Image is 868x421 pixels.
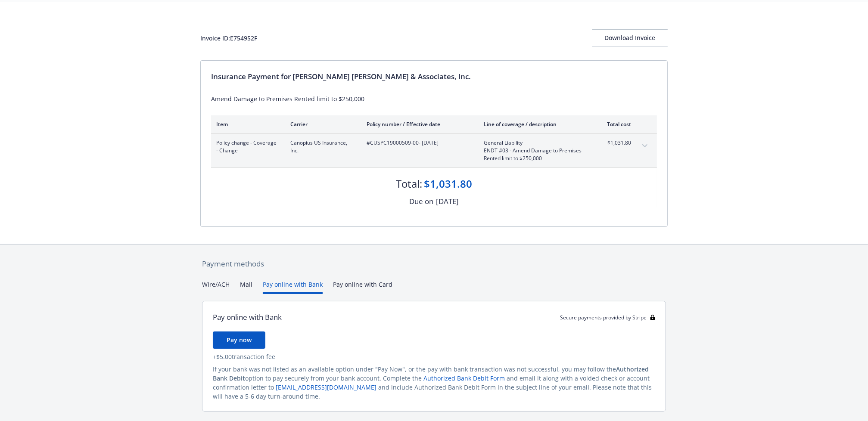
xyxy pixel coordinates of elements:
a: Authorized Bank Debit Form [423,374,505,382]
button: Pay online with Card [333,280,392,294]
div: Download Invoice [592,30,668,46]
div: Insurance Payment for [PERSON_NAME] [PERSON_NAME] & Associates, Inc. [211,71,657,82]
div: Pay online with Bank [213,312,282,323]
span: General Liability [484,139,585,147]
div: Due on [409,196,433,207]
button: Pay now [213,331,265,349]
span: $1,031.80 [599,139,631,147]
div: Carrier [290,121,353,128]
div: Total: [396,176,422,191]
div: If your bank was not listed as an available option under "Pay Now", or the pay with bank transact... [213,365,655,401]
div: Line of coverage / description [484,121,585,128]
div: $1,031.80 [424,176,472,191]
div: Payment methods [202,258,666,269]
div: Policy number / Effective date [367,121,470,128]
div: Invoice ID: E754952F [200,34,257,43]
button: Mail [240,280,252,294]
button: Pay online with Bank [263,280,323,294]
span: ENDT #03 - Amend Damage to Premises Rented limit to $250,000 [484,147,585,162]
span: Canopius US Insurance, Inc. [290,139,353,155]
div: [DATE] [436,196,459,207]
button: Download Invoice [592,29,668,46]
div: + $5.00 transaction fee [213,352,655,361]
div: Item [216,121,277,128]
div: Secure payments provided by Stripe [560,314,655,321]
button: expand content [638,139,652,153]
div: Total cost [599,121,631,128]
div: Policy change - Coverage - ChangeCanopius US Insurance, Inc.#CUSPC19000509-00- [DATE]General Liab... [211,134,657,167]
span: Pay now [227,336,252,344]
span: Policy change - Coverage - Change [216,139,277,155]
a: [EMAIL_ADDRESS][DOMAIN_NAME] [276,383,376,391]
div: Amend Damage to Premises Rented limit to $250,000 [211,94,657,103]
span: General LiabilityENDT #03 - Amend Damage to Premises Rented limit to $250,000 [484,139,585,162]
span: #CUSPC19000509-00 - [DATE] [367,139,470,147]
button: Wire/ACH [202,280,230,294]
span: Authorized Bank Debit [213,365,649,382]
